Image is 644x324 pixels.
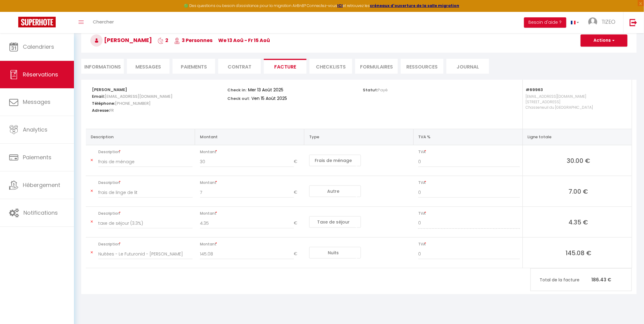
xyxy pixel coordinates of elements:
[90,36,152,44] span: [PERSON_NAME]
[310,59,352,74] li: CHECKLISTS
[378,87,388,93] span: Payé
[227,86,247,93] p: Check in:
[86,129,195,145] th: Description
[110,106,114,115] span: FR
[418,178,520,187] span: TVA
[174,37,212,44] span: 3 Personnes
[200,148,302,156] span: Montant
[338,3,343,8] a: ICI
[98,240,193,248] span: Description
[92,107,110,113] strong: Adresse:
[581,34,628,47] button: Actions
[23,181,60,189] span: Hébergement
[23,153,51,161] span: Paiements
[105,92,173,101] span: [EMAIL_ADDRESS][DOMAIN_NAME]
[200,178,302,187] span: Montant
[540,276,592,283] span: Total de la facture
[446,59,489,74] li: Journal
[294,218,302,229] span: €
[413,129,523,145] th: TVA %
[23,209,58,217] span: Notifications
[218,37,270,44] span: We 13 Aoû - Fr 15 Aoû
[98,178,193,187] span: Description
[528,187,629,195] span: 7.00 €
[294,156,302,167] span: €
[401,59,443,74] li: Ressources
[355,59,398,74] li: FORMULAIRES
[23,43,54,51] span: Calendriers
[584,12,623,33] a: ... TIZEO
[227,94,250,101] p: Check out:
[418,240,520,248] span: TVA
[88,12,118,33] a: Chercher
[304,129,414,145] th: Type
[173,59,215,74] li: Paiements
[5,2,23,21] button: Ouvrir le widget de chat LiveChat
[158,37,168,44] span: 2
[588,17,597,26] img: ...
[523,129,632,145] th: Ligne totale
[531,273,632,286] p: 186.43 €
[200,209,302,218] span: Montant
[23,98,51,106] span: Messages
[528,156,629,165] span: 30.00 €
[294,187,302,198] span: €
[92,93,105,99] strong: Email:
[195,129,304,145] th: Montant
[524,17,566,28] button: Besoin d'aide ?
[81,59,124,74] li: Informations
[526,92,626,123] p: [EMAIL_ADDRESS][DOMAIN_NAME] [STREET_ADDRESS] Chasseneuil du [GEOGRAPHIC_DATA]
[98,209,193,218] span: Description
[18,17,56,27] img: Super Booking
[92,87,127,93] strong: [PERSON_NAME]
[528,248,629,257] span: 145.08 €
[135,63,161,70] span: Messages
[294,248,302,259] span: €
[418,148,520,156] span: TVA
[200,240,302,248] span: Montant
[115,99,151,108] span: [PHONE_NUMBER]
[93,19,114,25] span: Chercher
[264,59,306,74] li: Facture
[528,218,629,226] span: 4.35 €
[218,59,261,74] li: Contrat
[370,3,460,8] a: créneaux d'ouverture de la salle migration
[363,86,388,93] p: Statut:
[23,71,58,78] span: Réservations
[526,87,543,93] strong: #69963
[92,100,115,106] strong: Téléphone:
[601,18,616,26] span: TIZEO
[98,148,193,156] span: Description
[418,209,520,218] span: TVA
[23,126,47,133] span: Analytics
[630,19,637,26] img: logout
